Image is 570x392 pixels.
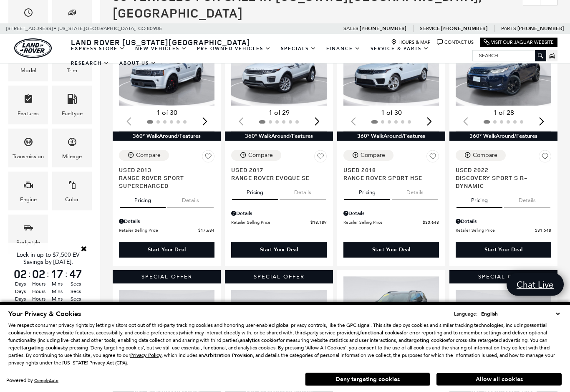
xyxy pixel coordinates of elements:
[66,56,114,71] a: Research
[67,92,77,109] span: Fueltype
[119,290,214,362] img: 2020 Land Rover Defender 110 SE 1
[6,23,57,34] span: [STREET_ADDRESS] •
[456,150,506,161] button: Compare Vehicle
[456,109,551,118] div: 1 of 28
[360,329,402,336] strong: functional cookies
[62,109,83,119] div: Fueltype
[67,178,77,195] span: Color
[426,150,439,166] button: Save Vehicle
[343,109,439,118] div: 1 of 30
[31,295,47,303] span: Hours
[66,37,255,47] a: Land Rover [US_STATE][GEOGRAPHIC_DATA]
[16,238,40,248] div: Bodystyle
[407,337,448,344] strong: targeting cookies
[17,251,80,266] span: Lock in up to $7,500 EV Savings by [DATE].
[65,195,79,205] div: Color
[424,112,435,131] div: Next slide
[457,190,502,208] button: pricing tab
[31,268,47,280] span: 02
[66,41,472,71] nav: Main Navigation
[232,182,278,200] button: pricing tab
[305,373,430,386] button: Deny targeting cookies
[343,242,439,258] div: Start Your Deal
[321,41,366,56] a: Finance
[276,41,321,56] a: Specials
[119,242,214,258] div: Start Your Deal
[114,56,161,71] a: About Us
[23,178,33,195] span: Engine
[456,174,545,190] span: Discovery Sport S R-Dynamic
[192,41,276,56] a: Pre-Owned Vehicles
[484,39,554,46] a: Visit Our Jaguar Website
[113,271,221,284] div: Special Offer
[280,182,326,200] button: details tab
[130,41,192,56] a: New Vehicles
[231,166,320,174] span: Used 2017
[80,245,88,253] a: Close
[68,280,83,288] span: Secs
[8,172,48,211] div: EngineEngine
[231,290,327,362] img: 2024 Land Rover Discovery Sport S 1
[52,86,92,125] div: FueltypeFueltype
[204,352,253,359] strong: Arbitration Provision
[49,295,65,303] span: Mins
[68,268,83,280] span: 47
[136,152,161,159] div: Compare
[49,268,65,280] span: 17
[456,228,535,234] span: Retailer Selling Price
[49,280,65,288] span: Mins
[372,246,410,254] div: Start Your Deal
[456,242,551,258] div: Start Your Deal
[130,352,161,359] u: Privacy Policy
[119,218,214,225] div: Pricing Details - Range Rover Sport Supercharged
[130,352,161,358] a: Privacy Policy
[231,166,327,182] a: Used 2017Range Rover Evoque SE
[119,228,214,234] a: Retailer Selling Price $17,684
[119,109,214,118] div: 1 of 30
[479,310,562,318] select: Language Select
[119,166,208,174] span: Used 2013
[8,86,48,125] div: FeaturesFeatures
[225,271,333,284] div: Special Offer
[391,39,431,46] a: Hours & Map
[343,166,439,182] a: Used 2018Range Rover Sport HSE
[8,129,48,168] div: TransmissionTransmission
[21,344,63,351] strong: targeting cookies
[536,112,547,131] div: Next slide
[13,152,44,162] div: Transmission
[423,220,439,226] span: $30,648
[119,150,169,161] button: Compare Vehicle
[147,23,162,34] span: 80905
[31,288,47,295] span: Hours
[456,166,545,174] span: Used 2022
[31,280,47,288] span: Hours
[311,112,323,131] div: Next slide
[436,373,562,386] button: Allow all cookies
[361,152,385,159] div: Compare
[49,288,65,295] span: Mins
[504,190,550,208] button: details tab
[28,268,31,280] span: :
[310,220,327,226] span: $18,189
[449,271,557,284] div: Special Offer
[343,166,433,174] span: Used 2018
[6,378,58,383] div: Powered by
[14,38,52,58] img: Land Rover
[456,290,551,362] div: 1 / 2
[67,66,77,76] div: Trim
[6,25,162,31] a: [STREET_ADDRESS] • [US_STATE][GEOGRAPHIC_DATA], CO 80905
[507,273,564,296] a: Chat Live
[343,150,393,161] button: Compare Vehicle
[138,23,146,34] span: CO
[34,378,58,383] a: ComplyAuto
[58,23,137,34] span: [US_STATE][GEOGRAPHIC_DATA],
[343,210,439,217] div: Pricing Details - Range Rover Sport HSE
[437,39,474,46] a: Contact Us
[52,172,92,211] div: ColorColor
[67,135,77,152] span: Mileage
[344,182,390,200] button: pricing tab
[8,321,562,367] p: We respect consumer privacy rights by letting visitors opt out of third-party tracking cookies an...
[8,309,81,319] span: Your Privacy & Cookies
[240,337,278,344] strong: analytics cookies
[52,129,92,168] div: MileageMileage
